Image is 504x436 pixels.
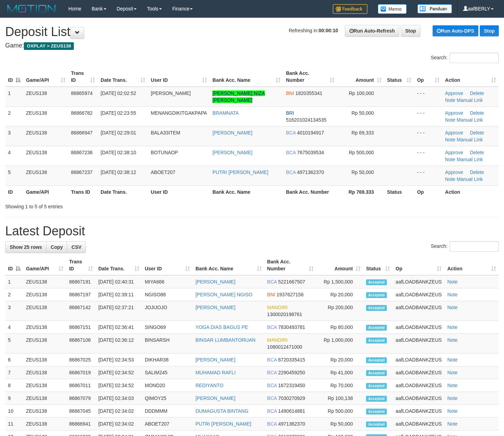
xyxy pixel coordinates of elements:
a: Stop [480,25,499,36]
td: ZEUS138 [23,87,68,107]
th: Bank Acc. Number [283,185,337,198]
a: [PERSON_NAME] [195,305,235,310]
a: Note [447,337,458,343]
span: 86865974 [71,90,93,96]
span: Show 25 rows [10,244,42,250]
td: Rp 41,000 [316,366,363,379]
span: [DATE] 02:38:12 [101,169,136,175]
span: Accepted [366,338,387,343]
td: Rp 200,000 [316,301,363,321]
a: [PERSON_NAME] [195,279,235,285]
span: Accepted [366,421,387,427]
td: Rp 500,000 [316,405,363,418]
a: CSV [67,241,86,253]
span: BCA [267,395,277,401]
td: 86867011 [66,379,95,392]
td: aafLOADBANKZEUS [393,301,444,321]
a: Manual Link [457,176,483,182]
a: Manual Link [457,97,483,103]
td: Rp 1,500,000 [316,275,363,288]
span: 86866947 [71,130,93,136]
a: Note [445,97,455,103]
a: Manual Link [457,117,483,123]
span: 86867237 [71,169,93,175]
a: Run Auto-DPS [433,25,478,36]
th: Trans ID [68,185,98,198]
a: YOGA DIAS BAGUS PE [195,324,248,330]
span: Rp 50,000 [351,169,374,175]
h4: Game: [5,42,499,49]
img: Feedback.jpg [333,4,367,14]
td: Rp 1,000,000 [316,334,363,354]
span: BCA [267,408,277,414]
input: Search: [450,53,499,63]
a: Note [447,395,458,401]
span: MANDIRI [267,305,288,310]
td: Rp 50,000 [316,418,363,430]
td: 2 [5,106,23,126]
td: ZEUS138 [23,275,66,288]
span: Copy 7675039534 to clipboard [297,150,324,155]
span: [DATE] 02:02:52 [101,90,136,96]
th: Bank Acc. Number: activate to sort column ascending [264,255,317,275]
a: [PERSON_NAME] [212,130,252,136]
a: Note [447,370,458,375]
a: Note [447,383,458,388]
span: CSV [71,244,81,250]
span: Copy 7830493781 to clipboard [278,324,305,330]
a: Copy [46,241,67,253]
span: Accepted [366,292,387,298]
td: 2 [5,288,23,301]
span: BRI [286,110,294,116]
a: Note [445,157,455,162]
span: Copy 1300020198761 to clipboard [267,312,302,317]
span: Copy 4971362370 to clipboard [297,169,324,175]
td: [DATE] 02:34:53 [96,354,142,366]
a: Manual Link [457,157,483,162]
th: Status [384,185,415,198]
a: BINSAR LUMBANTORUAN [195,337,255,343]
a: Note [447,421,458,427]
td: 1 [5,87,23,107]
td: [DATE] 02:36:41 [96,321,142,334]
td: [DATE] 02:39:11 [96,288,142,301]
a: Delete [470,90,484,96]
th: Game/API [23,185,68,198]
td: [DATE] 02:40:31 [96,275,142,288]
th: ID [5,185,23,198]
td: 86866941 [66,418,95,430]
h1: Latest Deposit [5,224,499,238]
span: Accepted [366,370,387,376]
td: 8 [5,379,23,392]
td: DIKHAR38 [142,354,193,366]
td: 1 [5,275,23,288]
td: NGISO88 [142,288,193,301]
td: ZEUS138 [23,288,66,301]
span: Accepted [366,357,387,363]
span: BOTUNAOP [151,150,178,155]
td: MIYA666 [142,275,193,288]
span: [DATE] 02:38:10 [101,150,136,155]
span: BNI [286,90,294,96]
td: QIMOY25 [142,392,193,405]
a: Note [447,305,458,310]
td: aafLOADBANKZEUS [393,379,444,392]
a: Delete [470,110,484,116]
span: [PERSON_NAME] [151,90,191,96]
a: Note [447,408,458,414]
div: Showing 1 to 5 of 5 entries [5,200,205,210]
td: - - - [414,87,442,107]
th: Game/API: activate to sort column ascending [23,67,68,87]
th: Amount: activate to sort column ascending [316,255,363,275]
td: 86867025 [66,354,95,366]
td: ZEUS138 [23,301,66,321]
a: Delete [470,130,484,136]
span: Copy 5221667507 to clipboard [278,279,305,285]
th: Game/API: activate to sort column ascending [23,255,66,275]
span: Copy 1937627156 to clipboard [277,292,304,297]
span: OXPLAY > ZEUS138 [24,42,74,50]
td: SINGO69 [142,321,193,334]
td: - - - [414,166,442,185]
a: DUMAGUSTA BINTANG [195,408,249,414]
td: ZEUS138 [23,166,68,185]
